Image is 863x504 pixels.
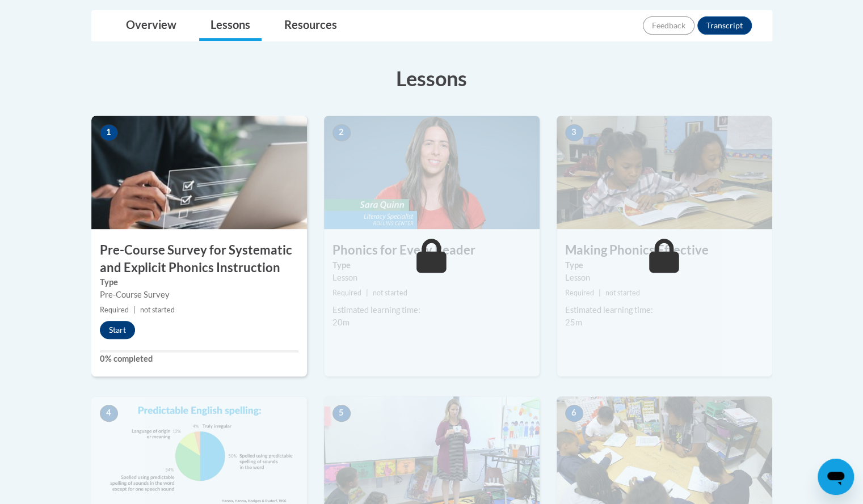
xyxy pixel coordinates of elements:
img: Course Image [557,116,772,229]
label: 0% completed [100,353,298,365]
span: Required [565,289,594,297]
a: Overview [115,11,188,41]
h3: Pre-Course Survey for Systematic and Explicit Phonics Instruction [91,242,307,277]
button: Feedback [643,16,694,35]
iframe: Button to launch messaging window [818,459,854,495]
label: Type [332,259,531,272]
span: 25m [565,317,582,327]
span: 20m [332,317,350,327]
img: Course Image [324,116,540,229]
label: Type [100,276,298,289]
h3: Making Phonics Effective [557,242,772,259]
span: Required [100,306,129,314]
span: | [366,289,368,297]
label: Type [565,259,764,272]
button: Transcript [697,16,752,35]
span: 1 [100,124,118,141]
span: 6 [565,405,583,422]
span: | [133,306,136,314]
span: 2 [332,124,351,141]
h3: Phonics for Every Reader [324,242,540,259]
span: 5 [332,405,351,422]
span: 4 [100,405,118,422]
span: Required [332,289,361,297]
span: 3 [565,124,583,141]
div: Estimated learning time: [332,304,531,316]
h3: Lessons [91,64,772,92]
span: not started [605,289,640,297]
div: Lesson [332,272,531,284]
span: | [599,289,601,297]
button: Start [100,321,135,339]
img: Course Image [91,116,307,229]
a: Lessons [199,11,262,41]
div: Lesson [565,272,764,284]
span: not started [140,306,175,314]
span: not started [373,289,407,297]
a: Resources [273,11,348,41]
div: Estimated learning time: [565,304,764,316]
div: Pre-Course Survey [100,289,298,301]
